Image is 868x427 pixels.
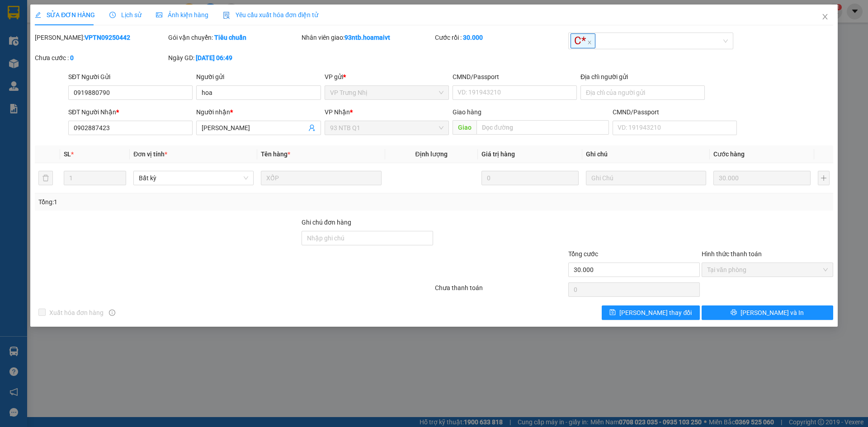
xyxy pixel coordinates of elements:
[415,150,448,158] span: Định lượng
[214,34,246,41] b: Tiêu chuẩn
[156,12,162,18] span: picture
[613,107,737,117] div: CMND/Passport
[582,145,710,163] th: Ghi chú
[702,250,762,258] label: Hình thức thanh toán
[325,108,350,116] span: VP Nhận
[435,33,566,42] div: Cước rồi :
[302,33,433,42] div: Nhân viên giao:
[586,171,706,185] input: Ghi Chú
[38,197,335,207] div: Tổng: 1
[35,53,166,63] div: Chưa cước :
[580,85,705,100] input: Địa chỉ của người gửi
[85,34,130,41] b: VPTN09250442
[609,309,616,316] span: save
[196,54,232,61] b: [DATE] 06:49
[707,263,828,277] span: Tại văn phòng
[330,121,443,135] span: 93 NTB Q1
[35,12,41,18] span: edit
[308,124,316,131] span: user-add
[812,5,838,30] button: Close
[68,72,193,82] div: SĐT Người Gửi
[168,53,300,63] div: Ngày GD:
[453,72,577,82] div: CMND/Passport
[453,120,476,135] span: Giao
[223,11,318,19] span: Yêu cầu xuất hóa đơn điện tử
[434,283,567,299] div: Chưa thanh toán
[821,13,829,20] span: close
[481,171,579,185] input: 0
[325,72,449,82] div: VP gửi
[38,171,53,185] button: delete
[302,219,351,226] label: Ghi chú đơn hàng
[261,150,290,158] span: Tên hàng
[302,231,433,245] input: Ghi chú đơn hàng
[580,72,705,82] div: Địa chỉ người gửi
[223,12,230,19] img: icon
[731,309,737,316] span: printer
[70,54,74,61] b: 0
[35,33,166,42] div: [PERSON_NAME]:
[196,72,321,82] div: Người gửi
[139,171,248,185] span: Bất kỳ
[476,120,609,135] input: Dọc đường
[68,107,193,117] div: SĐT Người Nhận
[35,11,95,19] span: SỬA ĐƠN HÀNG
[109,11,142,19] span: Lịch sử
[587,40,592,45] span: close
[330,86,443,99] span: VP Trưng Nhị
[702,305,833,320] button: printer[PERSON_NAME] và In
[156,11,208,19] span: Ảnh kiện hàng
[64,150,71,158] span: SL
[602,305,700,320] button: save[PERSON_NAME] thay đổi
[453,108,481,116] span: Giao hàng
[46,308,107,318] span: Xuất hóa đơn hàng
[261,171,381,185] input: VD: Bàn, Ghế
[818,171,830,185] button: plus
[463,34,483,41] b: 30.000
[568,250,598,258] span: Tổng cước
[713,171,811,185] input: 0
[196,107,321,117] div: Người nhận
[741,308,804,318] span: [PERSON_NAME] và In
[619,308,692,318] span: [PERSON_NAME] thay đổi
[109,12,116,18] span: clock-circle
[481,150,515,158] span: Giá trị hàng
[109,310,115,316] span: info-circle
[344,34,390,41] b: 93ntb.hoamaivt
[713,150,745,158] span: Cước hàng
[168,33,300,42] div: Gói vận chuyển:
[133,150,167,158] span: Đơn vị tính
